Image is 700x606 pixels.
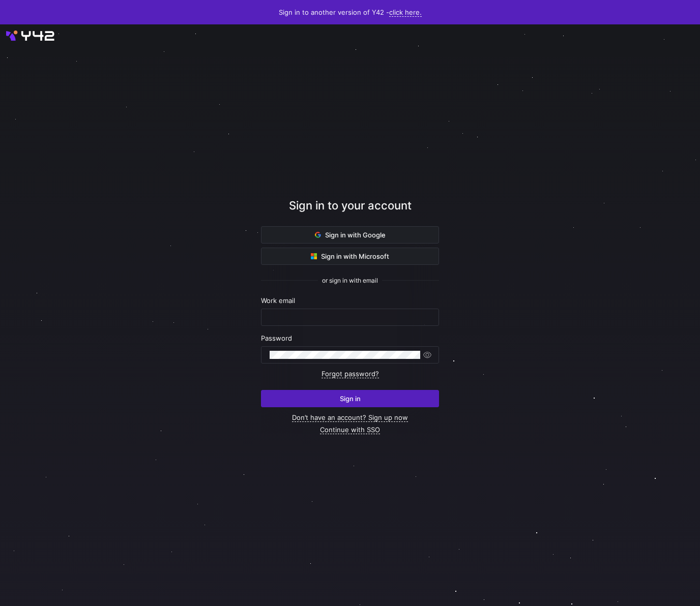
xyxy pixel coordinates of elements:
[261,334,292,342] span: Password
[261,248,439,265] button: Sign in with Microsoft
[340,395,361,403] span: Sign in
[320,426,380,434] a: Continue with SSO
[261,197,439,226] div: Sign in to your account
[292,413,408,422] a: Don’t have an account? Sign up now
[322,277,378,284] span: or sign in with email
[315,231,386,239] span: Sign in with Google
[322,370,379,378] a: Forgot password?
[311,252,389,260] span: Sign in with Microsoft
[261,296,295,305] span: Work email
[389,8,422,17] a: click here.
[261,390,439,407] button: Sign in
[261,226,439,244] button: Sign in with Google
